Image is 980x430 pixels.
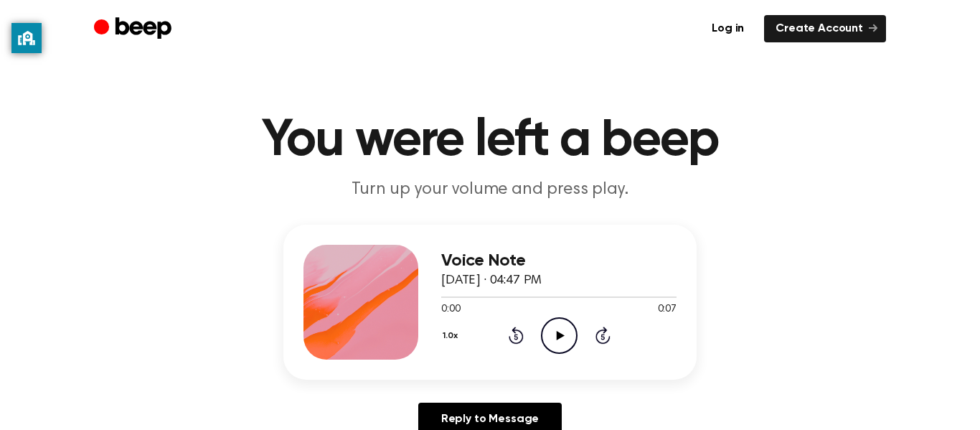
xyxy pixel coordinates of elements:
h3: Voice Note [441,251,677,271]
a: Beep [94,15,175,43]
a: Create Account [764,15,886,42]
p: Turn up your volume and press play. [215,178,765,202]
span: 0:07 [658,302,677,317]
span: 0:00 [441,302,460,317]
button: 1.0x [441,324,463,348]
span: [DATE] · 04:47 PM [441,274,542,287]
a: Log in [700,15,755,42]
h1: You were left a beep [123,115,857,167]
button: privacy banner [11,23,42,53]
